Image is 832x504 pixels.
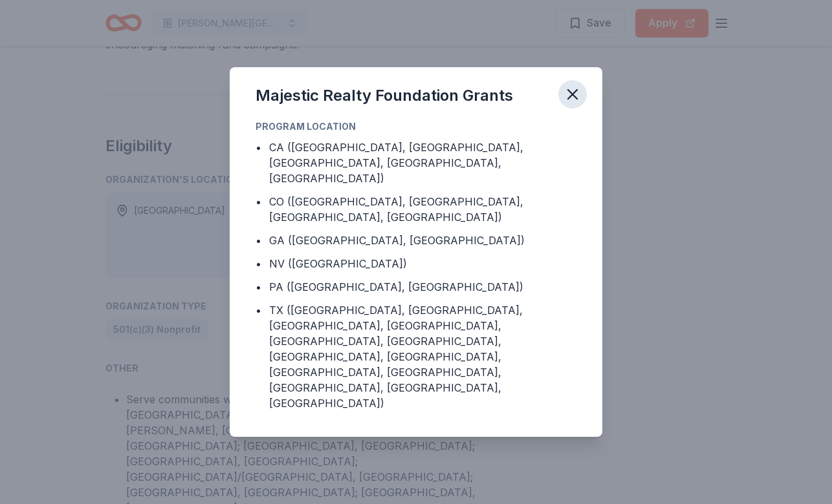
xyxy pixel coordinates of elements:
div: PA ([GEOGRAPHIC_DATA], [GEOGRAPHIC_DATA]) [269,279,523,295]
div: TX ([GEOGRAPHIC_DATA], [GEOGRAPHIC_DATA], [GEOGRAPHIC_DATA], [GEOGRAPHIC_DATA], [GEOGRAPHIC_DATA]... [269,302,576,411]
div: • [256,256,261,271]
div: • [256,233,261,248]
div: NV ([GEOGRAPHIC_DATA]) [269,256,407,271]
div: GA ([GEOGRAPHIC_DATA], [GEOGRAPHIC_DATA]) [269,233,525,248]
div: • [256,302,261,318]
div: CA ([GEOGRAPHIC_DATA], [GEOGRAPHIC_DATA], [GEOGRAPHIC_DATA], [GEOGRAPHIC_DATA], [GEOGRAPHIC_DATA]) [269,140,576,186]
div: Program Location [256,119,576,134]
div: CO ([GEOGRAPHIC_DATA], [GEOGRAPHIC_DATA], [GEOGRAPHIC_DATA], [GEOGRAPHIC_DATA]) [269,194,576,225]
div: • [256,279,261,295]
div: • [256,194,261,209]
div: • [256,140,261,155]
div: Majestic Realty Foundation Grants [256,85,513,106]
